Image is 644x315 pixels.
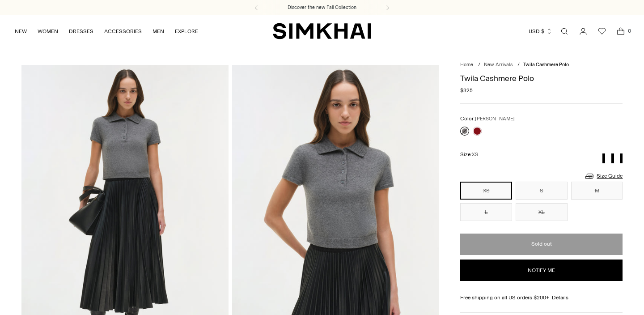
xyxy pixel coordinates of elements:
[516,182,568,200] button: S
[475,116,515,122] span: [PERSON_NAME]
[571,182,623,200] button: M
[484,62,513,68] a: New Arrivals
[516,203,568,221] button: XL
[529,21,552,41] button: USD $
[460,61,623,69] nav: breadcrumbs
[460,86,473,94] span: $325
[593,22,611,40] a: Wishlist
[472,152,478,157] span: XS
[38,21,58,41] a: WOMEN
[153,21,164,41] a: MEN
[273,22,371,40] a: SIMKHAI
[175,21,198,41] a: EXPLORE
[460,203,512,221] button: L
[460,74,623,82] h1: Twila Cashmere Polo
[478,61,480,69] div: /
[460,115,515,123] label: Color:
[625,27,633,35] span: 0
[460,182,512,200] button: XS
[584,170,623,182] a: Size Guide
[612,22,630,40] a: Open cart modal
[460,62,473,68] a: Home
[288,4,356,11] a: Discover the new Fall Collection
[15,21,27,41] a: NEW
[555,22,573,40] a: Open search modal
[460,150,478,159] label: Size:
[517,61,520,69] div: /
[69,21,93,41] a: DRESSES
[523,62,569,68] span: Twila Cashmere Polo
[574,22,592,40] a: Go to the account page
[460,294,623,302] div: Free shipping on all US orders $200+
[460,260,623,281] button: Notify me
[104,21,142,41] a: ACCESSORIES
[552,294,568,302] a: Details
